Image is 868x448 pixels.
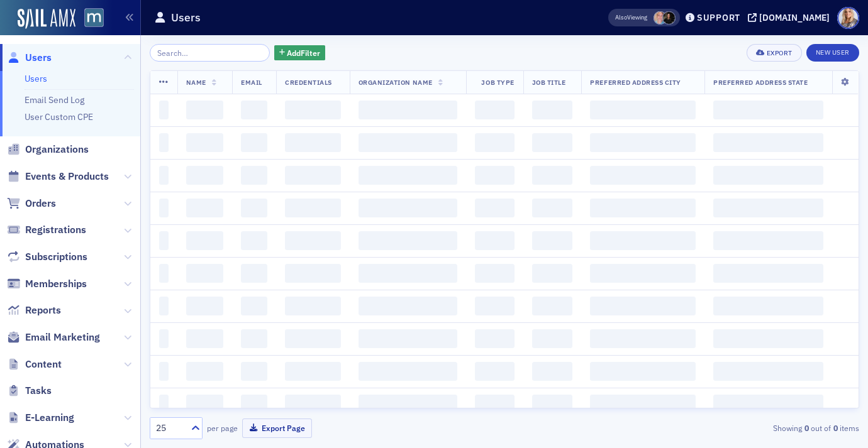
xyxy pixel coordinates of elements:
span: ‌ [159,297,169,315]
span: Events & Products [25,170,109,183]
input: Search… [150,44,270,62]
a: New User [806,44,859,62]
span: ‌ [186,329,224,348]
span: ‌ [475,231,515,250]
a: Users [7,51,52,65]
span: ‌ [590,264,696,283]
label: per page [207,422,238,434]
a: Tasks [7,384,52,398]
span: Credentials [285,78,332,87]
span: ‌ [241,297,267,315]
strong: 0 [802,422,811,434]
span: Preferred Address State [713,78,808,87]
img: SailAMX [84,8,104,28]
span: ‌ [475,395,515,413]
div: Export [767,50,793,57]
span: Name [186,78,206,87]
span: ‌ [713,329,823,348]
span: ‌ [359,297,457,315]
span: ‌ [159,264,169,283]
span: ‌ [186,362,224,381]
span: ‌ [532,166,573,185]
span: Organization Name [359,78,433,87]
strong: 0 [831,422,840,434]
span: ‌ [159,362,169,381]
span: ‌ [359,329,457,348]
button: Export [747,44,801,62]
span: ‌ [359,199,457,217]
span: ‌ [713,395,823,413]
span: Orders [25,197,56,210]
span: ‌ [359,231,457,250]
span: ‌ [159,166,169,185]
span: ‌ [713,297,823,315]
span: ‌ [475,264,515,283]
span: Organizations [25,143,89,156]
span: E-Learning [25,411,74,425]
span: ‌ [241,101,267,119]
span: ‌ [159,329,169,348]
span: ‌ [532,133,573,152]
span: ‌ [590,362,696,381]
span: ‌ [359,395,457,413]
div: [DOMAIN_NAME] [759,12,830,23]
span: ‌ [475,329,515,348]
span: Preferred Address City [590,78,681,87]
span: ‌ [532,395,573,413]
span: ‌ [159,133,169,152]
span: ‌ [532,362,573,381]
div: 25 [156,422,184,435]
span: ‌ [359,101,457,119]
a: Registrations [7,223,86,237]
span: ‌ [359,166,457,185]
span: Lauren McDonough [662,11,676,25]
span: Profile [837,7,859,29]
span: ‌ [241,231,267,250]
span: ‌ [186,166,224,185]
button: [DOMAIN_NAME] [748,13,834,22]
span: ‌ [285,329,341,348]
span: Job Title [532,78,566,87]
span: ‌ [532,329,573,348]
span: ‌ [186,199,224,217]
span: ‌ [532,264,573,283]
span: ‌ [475,133,515,152]
span: ‌ [475,166,515,185]
span: Dee Sullivan [654,11,667,25]
a: E-Learning [7,411,74,425]
div: Also [615,13,627,21]
span: ‌ [713,231,823,250]
span: ‌ [359,362,457,381]
span: Email [241,78,262,87]
span: ‌ [532,231,573,250]
span: Subscriptions [25,250,87,264]
span: ‌ [590,166,696,185]
a: Users [25,73,47,84]
span: Job Type [481,78,514,87]
a: Orders [7,197,56,210]
div: Showing out of items [632,422,859,434]
a: User Custom CPE [25,111,93,123]
a: Memberships [7,277,87,291]
span: Registrations [25,223,86,237]
h1: Users [171,10,201,25]
span: ‌ [285,264,341,283]
span: ‌ [159,199,169,217]
a: Reports [7,303,61,317]
button: AddFilter [274,45,326,61]
span: ‌ [285,199,341,217]
span: ‌ [159,101,169,119]
span: ‌ [186,231,224,250]
span: ‌ [241,133,267,152]
span: ‌ [285,101,341,119]
span: ‌ [159,231,169,250]
button: Export Page [242,418,312,438]
span: ‌ [285,166,341,185]
span: ‌ [241,199,267,217]
img: SailAMX [18,9,75,29]
span: Users [25,51,52,65]
span: ‌ [359,133,457,152]
span: ‌ [285,297,341,315]
span: ‌ [475,101,515,119]
span: Memberships [25,277,87,291]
